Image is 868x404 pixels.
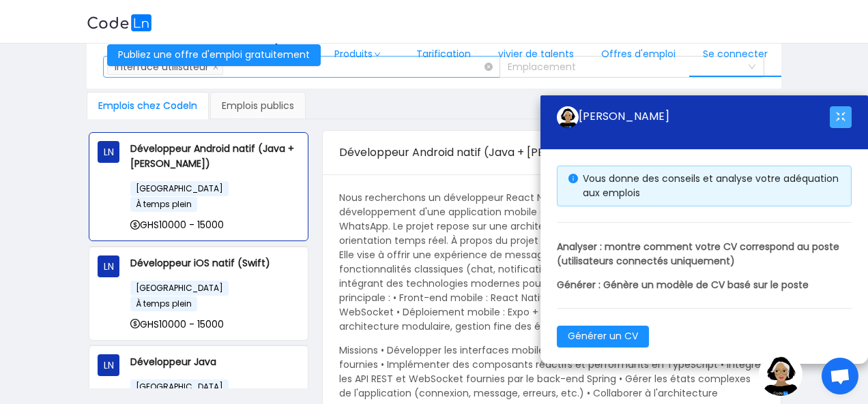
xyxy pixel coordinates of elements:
a: Se connecter [689,32,781,77]
img: ground.ddcf5dcf.png [759,352,802,396]
font: Générer : Génère un modèle de CV basé sur le poste [557,278,809,292]
font: À temps plein [136,198,192,210]
font: Développeur iOS natif (Swift) [130,256,270,270]
i: icône : info-circle [568,174,578,183]
font: [GEOGRAPHIC_DATA] [136,183,223,194]
a: Tarification [403,32,484,77]
font: [GEOGRAPHIC_DATA] [136,282,223,294]
button: Publiez une offre d'emploi gratuitement [107,44,321,66]
font: LN [104,145,114,159]
font: Se connecter [703,47,768,61]
button: icon: fullscreen-exit [830,106,852,128]
font: Développeur Android natif (Java + [PERSON_NAME]) [130,142,294,170]
font: Emplois chez Codeln [98,99,197,112]
font: À temps plein [136,298,192,309]
button: Générer un CV [557,326,649,347]
font: Produits [334,47,373,61]
font: Tarification [416,47,471,61]
font: [GEOGRAPHIC_DATA] [136,381,223,392]
a: Offres d'emploi [588,32,689,77]
font: Emplois publics [222,99,294,112]
img: logobg.f302741d.svg [87,14,152,31]
img: ground.ddcf5dcf.png [557,106,579,128]
font: Développeur Java [130,355,216,369]
font: Développeur Android natif (Java + [PERSON_NAME]) [339,144,623,160]
font: Nous recherchons un développeur React Native freelance pour contribuer au développement d'une app... [339,191,764,333]
font: [PERSON_NAME] [579,108,669,124]
font: LN [104,358,114,372]
a: Publiez une offre d'emploi gratuitement [107,48,321,61]
font: Offres d'emploi [601,47,676,61]
font: vivier de talents [498,47,574,61]
a: Ouvrir le chat [822,358,858,394]
a: vivier de talents [484,32,588,77]
font: GHS10000 - 15000 [140,218,224,232]
i: icône : vers le bas [373,51,381,58]
font: Analyser : montre comment votre CV correspond au poste (utilisateurs connectés uniquement) [557,240,839,268]
font: Vous donne des conseils et analyse votre adéquation aux emplois [583,172,839,200]
i: icône : dollar [130,220,140,230]
i: icône : dollar [130,319,140,328]
font: Travailler avec des entreprises mondiales [103,27,393,46]
font: GHS10000 - 15000 [140,317,224,331]
font: LN [104,260,114,273]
